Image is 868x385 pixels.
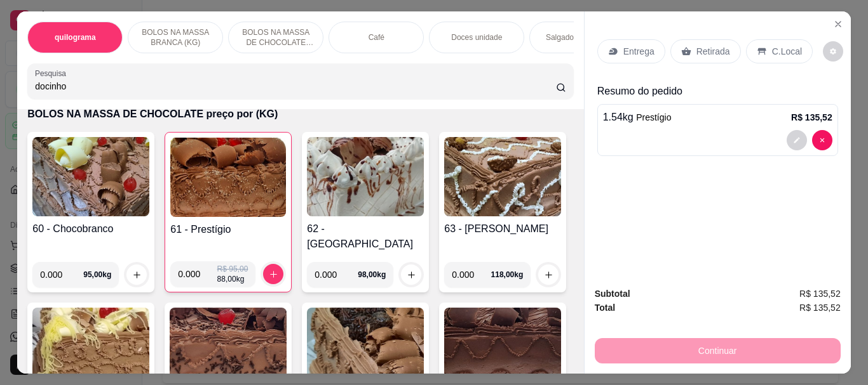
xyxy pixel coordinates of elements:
[307,137,424,216] img: product-image
[263,264,283,284] button: increase-product-quantity
[401,264,421,285] button: increase-product-quantity
[812,130,832,150] button: decrease-product-quantity
[451,32,502,42] p: Doces unidade
[444,137,561,216] img: product-image
[823,41,843,62] button: decrease-product-quantity
[828,14,848,34] button: Close
[546,32,609,42] p: Salgados variados
[40,262,83,287] input: 0.00
[595,303,615,313] strong: Total
[623,45,654,58] p: Entrega
[787,130,807,150] button: decrease-product-quantity
[35,68,71,79] label: Pesquisa
[595,289,630,299] strong: Subtotal
[126,264,147,285] button: increase-product-quantity
[603,110,672,125] p: 1.54 kg
[315,262,358,287] input: 0.00
[32,221,149,237] h4: 60 - Chocobranco
[178,261,217,287] input: 0.00
[170,222,286,237] h4: 61 - Prestígio
[772,45,802,58] p: C.Local
[32,137,149,216] img: product-image
[170,138,286,217] img: product-image
[696,45,730,58] p: Retirada
[791,111,832,124] p: R$ 135,52
[636,112,671,122] span: Prestígio
[369,32,384,42] p: Café
[239,27,313,48] p: BOLOS NA MASSA DE CHOCOLATE preço por (KG)
[307,221,424,252] h4: 62 - [GEOGRAPHIC_DATA]
[27,107,573,122] p: BOLOS NA MASSA DE CHOCOLATE preço por (KG)
[444,221,561,237] h4: 63 - [PERSON_NAME]
[799,287,841,301] span: R$ 135,52
[799,301,841,315] span: R$ 135,52
[452,262,491,287] input: 0.00
[538,264,559,285] button: increase-product-quantity
[35,80,556,93] input: Pesquisa
[55,32,96,42] p: quilograma
[139,27,212,48] p: BOLOS NA MASSA BRANCA (KG)
[597,84,838,99] p: Resumo do pedido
